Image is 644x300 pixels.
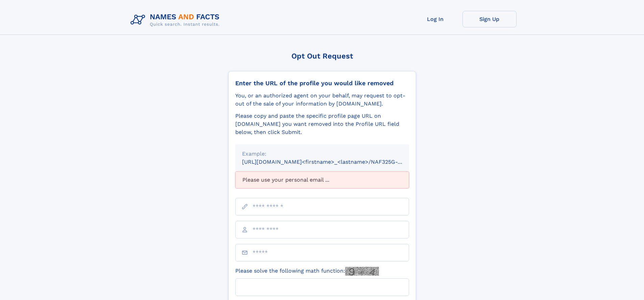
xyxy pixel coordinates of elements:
div: Opt Out Request [228,52,416,60]
label: Please solve the following math function: [235,267,379,276]
div: Enter the URL of the profile you would like removed [235,79,409,87]
div: Please copy and paste the specific profile page URL on [DOMAIN_NAME] you want removed into the Pr... [235,112,409,136]
img: Logo Names and Facts [128,11,225,29]
a: Sign Up [462,11,517,27]
a: Log In [408,11,462,27]
div: Please use your personal email ... [235,171,409,188]
small: [URL][DOMAIN_NAME]<firstname>_<lastname>/NAF325G-xxxxxxxx [242,159,422,165]
div: Example: [242,150,402,158]
div: You, or an authorized agent on your behalf, may request to opt-out of the sale of your informatio... [235,92,409,108]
